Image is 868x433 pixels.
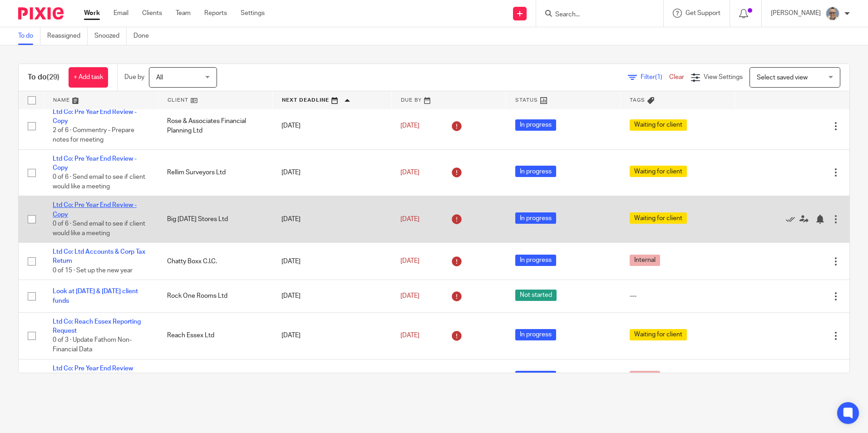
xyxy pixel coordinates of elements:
a: Ltd Co: Pre Year End Review - Copy [53,202,137,217]
span: Waiting for client [630,329,687,340]
span: [DATE] [400,216,419,222]
td: Rock One Rooms Ltd [158,280,272,312]
td: Reach Essex Ltd [158,312,272,359]
img: Pixie [18,7,64,20]
a: Team [176,9,191,18]
a: Email [113,9,128,18]
span: [DATE] [400,293,419,299]
span: Filter [641,74,669,80]
span: [DATE] [400,123,419,129]
a: Done [133,27,156,45]
p: [PERSON_NAME] [771,9,821,18]
td: Rose & Associates Financial Planning Ltd [158,103,272,149]
span: Not started [515,290,557,301]
a: Look at [DATE] & [DATE] client funds [53,288,138,304]
span: Select saved view [757,74,808,81]
a: Work [84,9,100,18]
input: Search [554,11,636,19]
h1: To do [28,73,59,82]
span: (29) [47,74,59,81]
span: Tags [630,98,645,103]
span: Waiting for client [630,119,687,131]
a: Ltd Co: Ltd Accounts & Corp Tax Return [53,249,145,264]
a: To do [18,27,40,45]
td: [DATE] [272,149,391,196]
a: Reassigned [47,27,88,45]
a: Clear [669,74,684,80]
span: In progress [515,255,556,266]
span: In progress [515,329,556,340]
span: View Settings [704,74,743,80]
td: [DATE] [272,280,391,312]
a: + Add task [69,67,108,88]
span: 0 of 6 · Send email to see if client would like a meeting [53,221,145,236]
td: [DATE] [272,196,391,243]
a: Ltd Co: Reach Essex Reporting Request [53,319,141,334]
span: Waiting for client [630,212,687,224]
span: In progress [515,119,556,131]
td: Chatty Boxx C.I.C. [158,243,272,280]
td: Big [DATE] Stores Ltd [158,196,272,243]
td: [DATE] [272,359,391,396]
span: Waiting for client [630,166,687,177]
span: In progress [515,371,556,382]
span: Get Support [686,10,720,16]
span: (1) [655,74,662,80]
span: All [156,74,163,81]
td: [DATE] [272,243,391,280]
a: Reports [204,9,227,18]
a: Ltd Co: Pre Year End Review - Copy [53,156,137,171]
td: [DATE] [272,103,391,149]
span: [DATE] [400,258,419,265]
td: Rellim Surveyors Ltd [158,149,272,196]
span: 0 of 15 · Set up the new year [53,267,133,274]
div: --- [630,291,726,300]
td: [DATE] [272,312,391,359]
a: Clients [142,9,162,18]
span: [DATE] [400,169,419,176]
span: 0 of 6 · Send email to see if client would like a meeting [53,174,145,190]
span: In progress [515,212,556,224]
a: Snoozed [94,27,127,45]
span: 0 of 3 · Update Fathom Non-Financial Data [53,337,132,353]
img: Website%20Headshot.png [825,6,840,21]
p: Due by [124,73,144,82]
a: Mark as done [786,215,799,224]
a: Settings [241,9,265,18]
span: 2 of 6 · Commentry - Prepare notes for meeting [53,128,134,143]
span: Internal [630,255,660,266]
a: Ltd Co: Pre Year End Review [53,365,133,372]
td: Very Nice Marketing Ltd [158,359,272,396]
span: Internal [630,371,660,382]
span: In progress [515,166,556,177]
span: [DATE] [400,332,419,339]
